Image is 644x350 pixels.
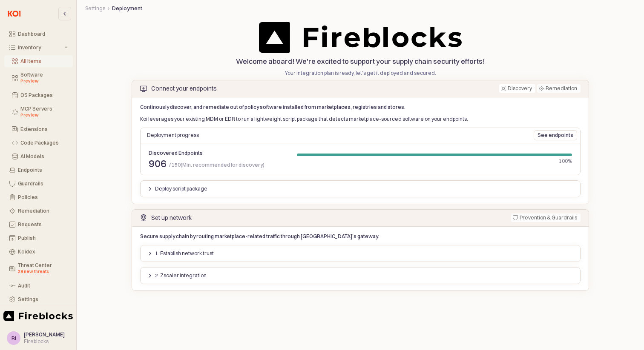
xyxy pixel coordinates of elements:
[85,5,635,12] nav: Breadcrumbs
[4,280,73,292] button: Audit
[18,235,68,241] div: Publish
[4,164,73,176] button: Endpoints
[4,219,73,230] button: Requests
[18,31,68,37] div: Dashboard
[151,85,217,92] div: Connect your endpoints
[20,154,68,159] div: AI Models
[4,123,73,135] button: Extensions
[85,5,105,12] button: Settings
[140,103,581,111] p: Continously discover, and remediate out of policy software installed from marketplaces, registrie...
[18,262,68,275] div: Threat Center
[7,331,20,345] button: RI
[20,92,68,98] div: OS Packages
[520,213,577,222] div: Prevention & Guardrails
[140,115,581,123] p: Koi leverages your existing MDM or EDR to run a lightweight script package that detects marketpla...
[20,140,68,146] div: Code Packages
[4,178,73,190] button: Guardrails
[147,131,466,139] p: Deployment progress
[4,137,73,149] button: Code Packages
[149,158,167,168] span: 906
[18,194,68,200] div: Policies
[4,89,73,101] button: OS Packages
[18,268,68,275] div: 28 new threats
[20,72,68,85] div: Software
[168,161,264,169] span: 150(Min. recommended for discovery)
[18,249,68,255] div: Koidex
[155,185,207,192] p: Deploy script package
[24,338,65,345] div: Fireblocks
[4,28,73,40] button: Dashboard
[85,69,635,77] p: Your integration plan is ready, let’s get it deployed and secured.
[181,161,264,169] span: (Min. recommended for discovery)
[18,208,68,214] div: Remediation
[112,5,142,12] button: Deployment
[20,112,68,119] div: Preview
[144,184,211,194] button: Deploy script package
[4,69,73,88] button: Software
[20,106,68,119] div: MCP Servers
[18,167,68,173] div: Endpoints
[538,132,573,139] p: See endpoints
[18,283,68,289] div: Audit
[534,130,577,140] button: See endpoints
[4,205,73,217] button: Remediation
[18,296,68,302] div: Settings
[169,161,171,169] span: /
[20,126,68,132] div: Extensions
[144,270,210,281] button: 2. Zscaler integration
[297,158,572,165] div: 100%
[4,191,73,203] button: Policies
[172,162,181,168] span: 150
[149,150,264,157] div: Discovered Endpoints
[85,56,635,66] p: Welcome aboard! We're excited to support your supply chain security efforts!
[20,58,68,64] div: All Items
[155,250,214,257] p: 1. Establish network trust
[4,55,73,67] button: All Items
[151,214,192,221] div: Set up network
[18,222,68,228] div: Requests
[155,272,207,279] p: 2. Zscaler integration
[4,103,73,122] button: MCP Servers
[24,331,65,338] span: [PERSON_NAME]
[4,293,73,305] button: Settings
[4,42,73,54] button: Inventory
[20,78,68,85] div: Preview
[4,232,73,244] button: Publish
[18,181,68,187] div: Guardrails
[4,259,73,278] button: Threat Center
[144,248,218,259] button: 1. Establish network trust
[4,151,73,162] button: AI Models
[546,84,577,93] div: Remediation
[297,154,572,165] div: Progress bar
[508,84,532,93] div: Discovery
[149,157,167,170] span: 906
[140,233,452,240] p: Secure supply chain by routing marketplace-related traffic through [GEOGRAPHIC_DATA]’s gateway.
[11,334,16,342] div: RI
[4,246,73,258] button: Koidex
[18,45,63,51] div: Inventory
